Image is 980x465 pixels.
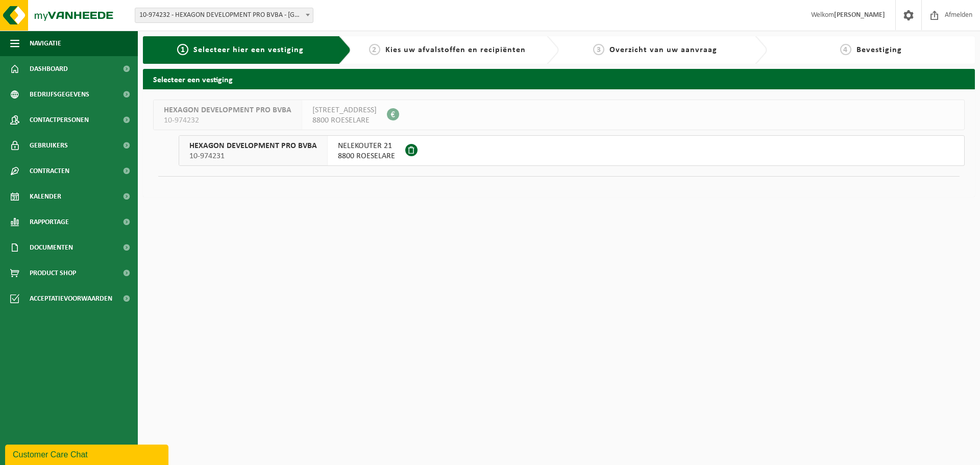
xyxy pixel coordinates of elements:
span: Acceptatievoorwaarden [30,286,112,311]
span: 8800 ROESELARE [338,151,395,161]
span: Contactpersonen [30,107,89,133]
iframe: chat widget [5,443,170,465]
span: 2 [369,44,380,55]
strong: [PERSON_NAME] [834,11,885,19]
span: 1 [177,44,188,55]
span: Kies uw afvalstoffen en recipiënten [385,46,526,54]
span: 3 [593,44,604,55]
span: Navigatie [30,31,61,56]
span: 10-974232 [164,115,291,126]
span: Gebruikers [30,133,68,158]
span: Overzicht van uw aanvraag [609,46,717,54]
span: Rapportage [30,209,69,235]
span: 10-974232 - HEXAGON DEVELOPMENT PRO BVBA - ROESELARE [135,8,313,23]
span: Dashboard [30,56,68,82]
span: Product Shop [30,260,76,286]
span: 10-974231 [189,151,317,161]
button: HEXAGON DEVELOPMENT PRO BVBA 10-974231 NELEKOUTER 218800 ROESELARE [179,135,965,166]
span: Bedrijfsgegevens [30,82,89,107]
span: 4 [840,44,851,55]
span: HEXAGON DEVELOPMENT PRO BVBA [164,105,291,115]
span: 10-974232 - HEXAGON DEVELOPMENT PRO BVBA - ROESELARE [135,8,313,22]
span: Kalender [30,184,61,209]
span: [STREET_ADDRESS] [312,105,377,115]
span: Documenten [30,235,73,260]
span: Selecteer hier een vestiging [193,46,304,54]
span: 8800 ROESELARE [312,115,377,126]
span: HEXAGON DEVELOPMENT PRO BVBA [189,141,317,151]
span: Bevestiging [856,46,902,54]
h2: Selecteer een vestiging [143,69,975,89]
span: NELEKOUTER 21 [338,141,395,151]
span: Contracten [30,158,69,184]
